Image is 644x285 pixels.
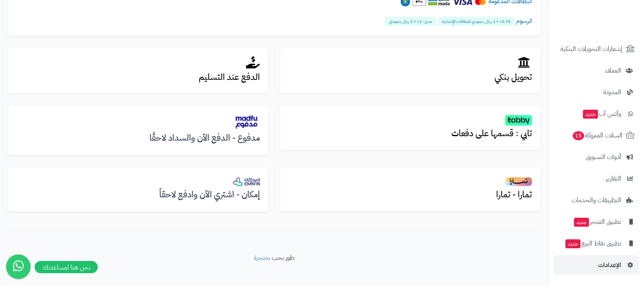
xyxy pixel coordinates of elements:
a: التقارير [554,169,639,188]
span: العملاء [605,65,621,76]
a: تحويل بنكي [280,48,540,94]
img: emkan_bnpl.png [233,177,260,186]
span: التقارير [606,173,621,184]
span: إشعارات التحويلات البنكية [560,43,622,55]
a: تطبيق نقاط البيعجديد [554,234,639,253]
a: التطبيقات والخدمات [554,190,639,210]
h3: إمكان - اشتري الآن وادفع لاحقاً [16,190,260,199]
a: متجرة [254,253,268,263]
span: الإعدادات [598,259,621,271]
a: تمارا - تمارا [280,167,540,211]
span: 2.75٪ + 1 ريال سعودي للبطاقات الإئتمانية [438,17,514,26]
a: السلات المتروكة15 [554,126,639,145]
a: الدفع عند التسليم [8,48,268,94]
span: 15 [573,131,584,140]
img: tabby.png [505,115,532,126]
span: جديد [583,110,598,119]
span: المدونة [603,86,621,98]
h3: تابي : قسمها على دفعات [288,129,532,138]
span: تطبيق نقاط البيع [565,238,621,249]
h3: تمارا - تمارا [288,190,532,199]
a: المدونة [554,82,639,102]
h3: تحويل بنكي [288,73,532,82]
img: madfu.png [233,114,260,130]
span: أدوات التسويق [586,151,621,163]
h3: الدفع عند التسليم [16,73,260,82]
span: الرسوم [516,16,532,25]
a: تطبيق المتجرجديد [554,212,639,232]
a: وآتس آبجديد [554,104,639,124]
a: إشعارات التحويلات البنكية [554,39,639,59]
h3: مدفوع - الدفع الآن والسداد لاحقًا [16,133,260,143]
span: السلات المتروكة [572,130,622,141]
a: أدوات التسويق [554,147,639,167]
a: تابي : قسمها على دفعات [280,106,540,150]
img: logo-2.png [589,23,636,40]
a: الإعدادات [554,255,639,275]
span: جديد [574,218,589,227]
span: التطبيقات والخدمات [571,194,621,206]
a: العملاء [554,61,639,80]
span: وآتس آب [582,108,621,119]
img: tamarapay.png [505,177,532,186]
span: مدى : 1٪ + 1 ريال سعودي [385,17,436,26]
span: تطبيق المتجر [573,216,621,228]
span: جديد [565,239,580,248]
